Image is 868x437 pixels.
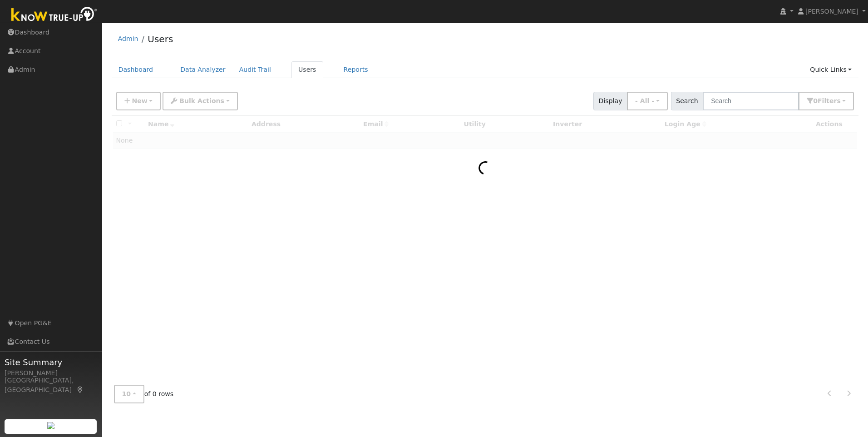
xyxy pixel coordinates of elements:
[173,61,232,78] a: Data Analyzer
[148,34,173,45] a: Users
[805,8,858,15] span: [PERSON_NAME]
[114,385,144,403] button: 10
[112,61,160,78] a: Dashboard
[5,368,97,378] div: [PERSON_NAME]
[337,61,375,78] a: Reports
[47,422,54,429] img: retrieve
[627,92,668,110] button: - All -
[593,92,627,110] span: Display
[163,92,237,110] button: Bulk Actions
[114,385,174,403] span: of 0 rows
[7,5,102,25] img: Know True-Up
[671,92,703,110] span: Search
[818,97,841,104] span: Filter
[5,376,97,395] div: [GEOGRAPHIC_DATA], [GEOGRAPHIC_DATA]
[837,97,840,104] span: s
[179,97,224,104] span: Bulk Actions
[116,92,161,110] button: New
[122,390,131,397] span: 10
[118,35,138,42] a: Admin
[5,356,97,368] span: Site Summary
[232,61,278,78] a: Audit Trail
[76,386,84,393] a: Map
[799,92,854,110] button: 0Filters
[803,61,858,78] a: Quick Links
[291,61,323,78] a: Users
[703,92,799,110] input: Search
[132,97,147,104] span: New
